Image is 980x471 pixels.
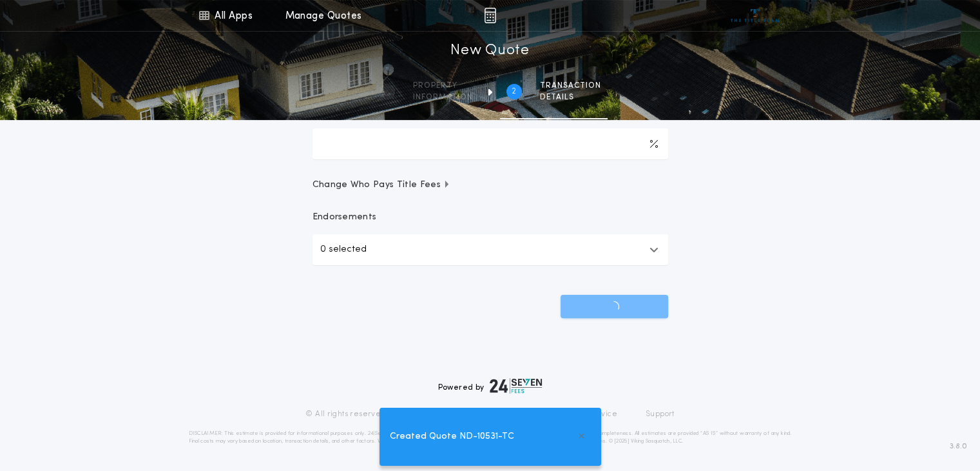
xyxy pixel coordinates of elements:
img: img [484,8,496,23]
span: Created Quote ND-10531-TC [390,430,514,444]
span: Property [413,81,473,91]
h1: New Quote [450,41,529,61]
input: Downpayment Percentage [312,128,668,159]
h2: 2 [512,86,516,97]
img: logo [490,378,543,394]
p: Endorsements [312,211,668,224]
p: 0 selected [320,242,367,257]
span: information [413,92,473,103]
span: details [540,92,601,103]
img: vs-icon [731,9,779,22]
button: Change Who Pays Title Fees [312,179,668,192]
span: Change Who Pays Title Fees [312,179,451,192]
span: Transaction [540,81,601,91]
div: Powered by [438,378,543,394]
button: 0 selected [312,234,668,265]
